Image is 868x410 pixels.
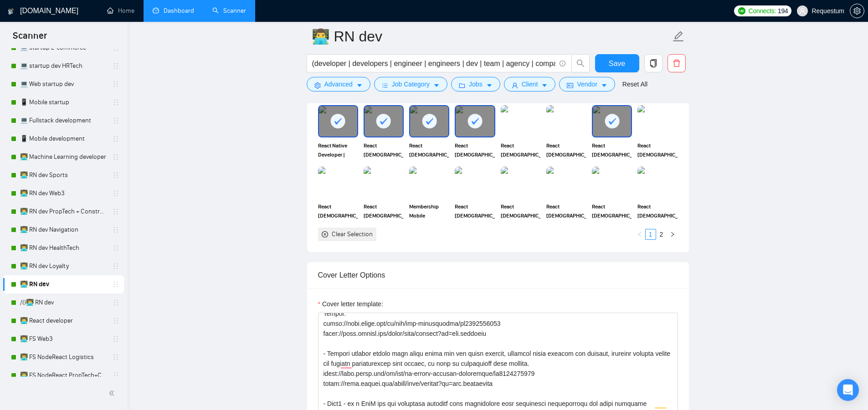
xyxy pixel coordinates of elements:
[20,184,107,202] a: 👨‍💻 RN dev Web3
[522,79,538,89] span: Client
[572,59,589,67] span: search
[670,232,675,237] span: right
[318,262,678,288] div: Cover Letter Options
[592,202,632,220] span: React [DEMOGRAPHIC_DATA] developer | Mobile app developer | Full stack Betting App
[645,59,662,67] span: copy
[112,81,119,88] span: holder
[546,167,586,198] img: portfolio thumbnail image
[486,82,493,89] span: caret-down
[8,4,14,19] img: logo
[20,111,107,130] a: 💻 Fullstack development
[20,239,107,257] a: 👨‍💻 RN dev HealthTech
[592,141,632,159] span: React [DEMOGRAPHIC_DATA] developer | Mobile app developer | Full stack NFT app
[541,82,548,89] span: caret-down
[644,54,663,72] button: copy
[20,57,107,75] a: 💻 startup dev HRTech
[20,93,107,111] a: 📱 Mobile startup
[657,229,667,239] a: 2
[112,226,119,233] span: holder
[112,62,119,70] span: holder
[20,202,107,221] a: 👨‍💻 RN dev PropTech + Construction
[374,77,447,91] button: barsJob Categorycaret-down
[112,99,119,106] span: holder
[356,82,363,89] span: caret-down
[850,4,864,18] button: setting
[637,167,678,198] img: portfolio thumbnail image
[112,208,119,215] span: holder
[112,335,119,343] span: holder
[778,6,788,16] span: 194
[112,354,119,361] span: holder
[314,82,321,89] span: setting
[656,229,667,240] li: 2
[668,59,685,67] span: delete
[637,105,678,137] img: portfolio thumbnail image
[504,77,556,91] button: userClientcaret-down
[112,281,119,288] span: holder
[595,54,639,72] button: Save
[501,105,541,137] img: portfolio thumbnail image
[409,167,449,198] img: portfolio thumbnail image
[107,7,134,15] a: homeHome
[312,25,671,48] input: Scanner name...
[667,229,678,240] button: right
[749,6,776,16] span: Connects:
[153,7,194,15] a: dashboardDashboard
[637,232,642,237] span: left
[20,130,107,148] a: 📱 Mobile development
[667,229,678,240] li: Next Page
[433,82,440,89] span: caret-down
[382,82,388,89] span: bars
[112,190,119,197] span: holder
[112,263,119,270] span: holder
[20,348,107,366] a: 👨‍💻 FS NodeReact Logistics
[392,79,430,89] span: Job Category
[20,275,107,294] a: 👨‍💻 RN dev
[738,7,745,15] img: upwork-logo.png
[668,54,686,72] button: delete
[5,29,54,48] span: Scanner
[332,229,373,239] div: Clear Selection
[459,82,465,89] span: folder
[318,141,358,159] span: React Native Developer | Mobile app developer | SportsTech Mobile App
[645,229,656,240] li: 1
[112,153,119,161] span: holder
[322,231,328,238] span: close-circle
[20,75,107,93] a: 💻 Web startup dev
[20,366,107,385] a: 👨‍💻 FS NodeReact PropTech+CRM+ERP
[112,299,119,306] span: holder
[364,141,404,159] span: React [DEMOGRAPHIC_DATA] developer | Mobile app developer React Native writing app
[112,117,119,124] span: holder
[799,8,806,14] span: user
[501,141,541,159] span: React [DEMOGRAPHIC_DATA] developer | Mobile app developer | Full stack Betting App
[837,379,859,401] div: Open Intercom Messenger
[850,7,864,15] a: setting
[646,229,656,239] a: 1
[451,77,500,91] button: folderJobscaret-down
[592,167,632,198] img: portfolio thumbnail image
[112,135,119,142] span: holder
[112,317,119,324] span: holder
[455,141,495,159] span: React [DEMOGRAPHIC_DATA] developer | Mobile app developer | Matching Mobile App
[673,30,684,42] span: edit
[20,148,107,166] a: 👨‍💻 Machine Learning developer
[307,77,370,91] button: settingAdvancedcaret-down
[212,7,246,15] a: searchScanner
[577,79,597,89] span: Vendor
[112,172,119,179] span: holder
[312,58,555,69] input: Search Freelance Jobs...
[571,54,590,72] button: search
[546,202,586,220] span: React [DEMOGRAPHIC_DATA] developer | Mobile app developer | Full stack Loyalty app
[601,82,607,89] span: caret-down
[546,105,586,137] img: portfolio thumbnail image
[20,166,107,184] a: 👨‍💻 RN dev Sports
[112,244,119,252] span: holder
[364,167,404,198] img: portfolio thumbnail image
[20,330,107,348] a: 👨‍💻 FS Web3
[634,229,645,240] li: Previous Page
[455,167,495,198] img: portfolio thumbnail image
[318,202,358,220] span: React [DEMOGRAPHIC_DATA] developer | Mobile app developer | Fullstack Wellness app
[559,77,615,91] button: idcardVendorcaret-down
[20,294,107,312] a: /()👨‍💻 RN dev
[20,257,107,275] a: 👨‍💻 RN dev Loyalty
